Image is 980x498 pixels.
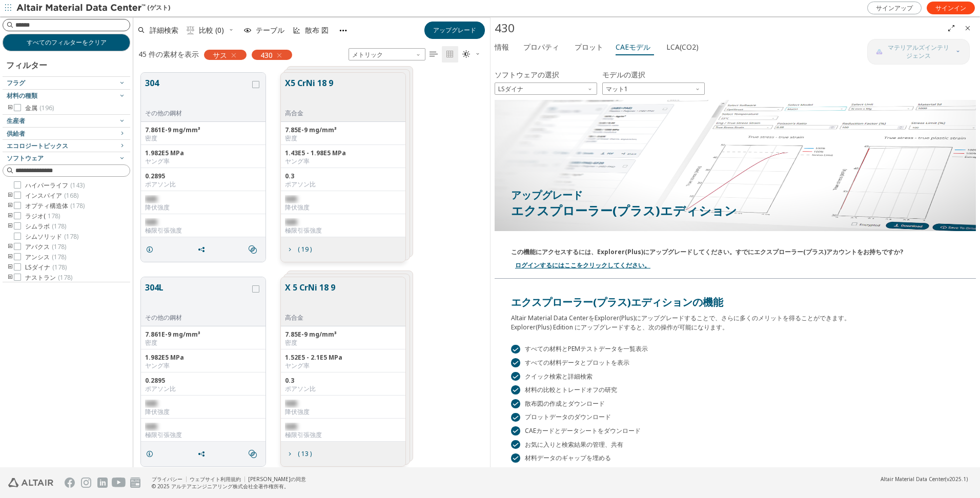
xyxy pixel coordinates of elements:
[187,26,195,34] i: 
[285,134,401,142] div: 密度
[959,20,976,36] button: Close
[285,149,401,157] div: 1.43E5 - 1.98E5 MPa
[64,232,78,241] span: (178)
[7,129,25,138] span: Provider
[145,281,250,314] button: 304L
[285,157,401,165] div: ヤング率
[25,274,72,282] span: ナストラン
[285,354,401,362] div: 1.52E5 - 2.1E5 MPa
[281,239,316,260] button: ( 19 )
[152,483,306,490] div: © 2025 アルテアエンジニアリング株式会社全著作権所有。
[133,65,490,467] div: grid
[285,399,297,408] span: 制限
[145,195,157,203] span: 制限
[885,44,952,60] span: マテリアルズインテリジェンス
[511,453,520,463] div: 
[575,42,603,52] font: プロット
[285,377,401,385] div: 0.3
[7,202,14,210] i: toogle group
[616,42,650,52] font: CAEモデル
[7,212,14,220] i: toogle group
[3,90,130,102] button: 材料の種類
[152,475,182,483] a: プライバシー
[511,202,959,219] p: エクスプローラー(プラス)エディション
[525,427,641,435] font: CAEカードとデータシートをダウンロード
[3,152,130,164] button: ソフトウェア
[52,222,66,231] span: (178)
[256,27,284,34] span: テーブル
[666,42,699,52] font: LCA(CO2)
[145,109,250,117] div: その他の鋼材
[145,77,250,109] button: 304
[285,109,333,117] div: 高合金
[881,475,968,483] div: (v2025.1)
[3,51,52,76] div: フィルター
[7,91,37,100] span: Material Type
[943,20,959,36] button: Full Screen
[25,233,78,241] span: シムソリッド
[25,263,67,272] span: LSダイナ
[285,126,401,134] div: 7.85E-9 mg/mm³
[7,141,68,150] span: Ecological Topics
[145,330,261,339] div: 7.861E-9 mg/mm³
[141,444,162,464] button: Details
[602,82,705,95] span: マット1
[511,440,520,449] div: 
[58,273,72,282] span: (178)
[511,309,959,332] div: Altair Material Data CenterをExplorer(Plus)にアップグレードすることで、さらに多くのメリットを得ることができます。 Explorer(Plus) Edit...
[7,274,14,282] i: toogle group
[3,34,130,51] button: すべてのフィルターをクリア
[525,345,648,353] font: すべての材料とPEMテストデータを一覧表示
[602,82,705,95] div: モデル
[881,475,945,483] span: Altair Material Data Center
[285,314,335,322] div: 高合金
[425,46,442,63] button: Table View
[424,22,485,39] button: アップグレード
[867,39,970,65] button: AI Copilotマテリアルズインテリジェンス
[525,400,605,408] font: 散布図の作成とダウンロード
[285,339,401,347] div: 密度
[935,4,966,12] span: サインイン
[145,377,261,385] div: 0.2895
[145,354,261,362] div: 1.982E5 MPa
[462,50,471,58] i: 
[285,180,401,189] div: ポアソン比
[285,281,335,314] button: X 5 CrNi 18 9
[145,431,261,439] div: 極限引張強度
[145,339,261,347] div: 密度
[285,408,401,416] div: 降伏強度
[25,181,85,190] span: ハイパーライフ
[511,345,520,354] div: 
[525,386,617,394] font: 材料の比較とトレードオフの研究
[525,441,623,449] font: お気に入りと検索結果の管理、共有
[39,103,54,112] span: (196)
[349,48,425,60] div: Unit System
[511,426,520,435] div: 
[52,242,66,251] span: (178)
[433,26,476,34] span: アップグレード
[285,431,401,439] div: 極限引張強度
[25,104,54,112] span: 金属
[3,115,130,127] button: 生産者
[495,67,559,82] label: ソフトウェアの選択
[298,451,312,457] span: ( 13 )
[927,2,975,14] a: サインイン
[511,295,959,309] div: エクスプローラー(プラス)エディションの機能
[138,49,199,59] div: 45 件の素材を表示
[7,222,14,231] i: toogle group
[25,243,66,251] span: アバクス
[876,48,883,56] img: AI Copilot
[244,239,266,260] button: Similar search
[147,3,170,13] font: (ゲスト)
[199,27,224,34] span: 比較 (0)
[285,77,333,109] button: X5 CrNi 18 9
[52,263,67,272] span: (178)
[511,372,520,381] div: 
[145,314,250,322] div: その他の鋼材
[285,422,297,431] span: 制限
[525,359,629,367] font: すべての材料データとプロットを表示
[285,203,401,212] div: 降伏強度
[602,67,645,82] label: モデルの選択
[7,243,14,251] i: toogle group
[285,385,401,393] div: ポアソン比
